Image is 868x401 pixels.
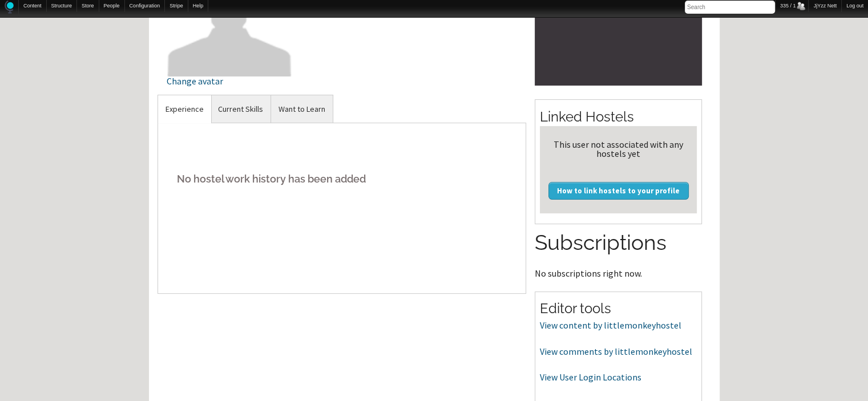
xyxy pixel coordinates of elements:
a: Change avatar [167,6,293,86]
a: Experience [158,95,211,123]
a: How to link hostels to your profile [548,182,689,199]
div: Change avatar [167,76,293,86]
a: View User Login Locations [540,371,641,383]
div: This user not associated with any hostels yet [544,140,692,158]
a: Want to Learn [271,95,333,123]
h2: Subscriptions [535,228,702,258]
a: View content by littlemonkeyhostel [540,319,681,331]
img: Home [5,1,14,14]
a: View comments by littlemonkeyhostel [540,346,692,357]
input: Search [685,1,775,14]
h2: Linked Hostels [540,107,697,127]
section: No subscriptions right now. [535,228,702,277]
h2: Editor tools [540,299,697,318]
h5: No hostel work history has been added [167,161,518,196]
a: Current Skills [211,95,271,123]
